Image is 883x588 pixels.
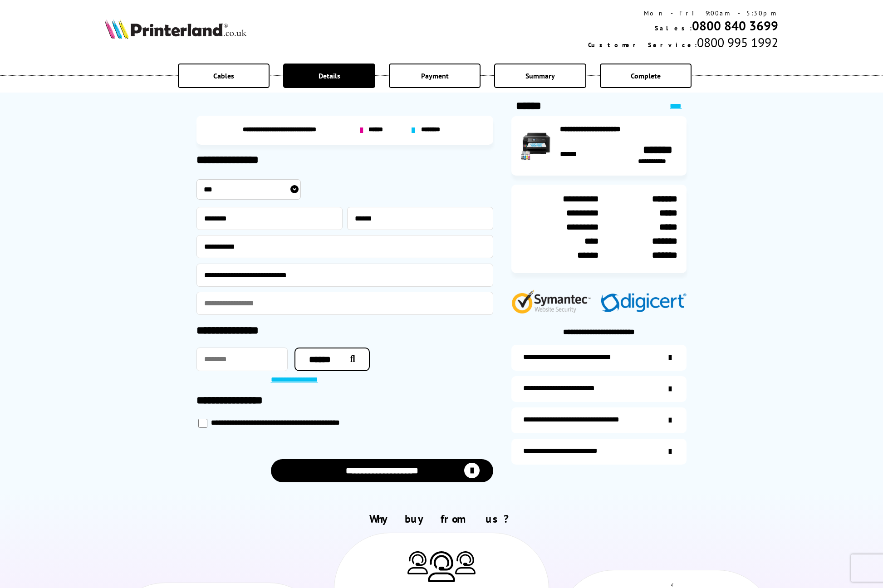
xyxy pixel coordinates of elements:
[655,24,692,32] span: Sales:
[213,71,234,80] span: Cables
[428,551,455,583] img: Printer Experts
[421,71,449,80] span: Payment
[511,407,687,433] a: additional-cables
[105,19,246,39] img: Printerland Logo
[631,71,661,80] span: Complete
[697,34,778,51] span: 0800 995 1992
[319,71,340,80] span: Details
[455,551,476,574] img: Printer Experts
[588,41,697,49] span: Customer Service:
[511,376,687,402] a: items-arrive
[105,512,778,526] h2: Why buy from us?
[692,17,778,34] a: 0800 840 3699
[525,71,555,80] span: Summary
[511,345,687,371] a: additional-ink
[588,9,778,17] div: Mon - Fri 9:00am - 5:30pm
[407,551,428,574] img: Printer Experts
[511,439,687,465] a: secure-website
